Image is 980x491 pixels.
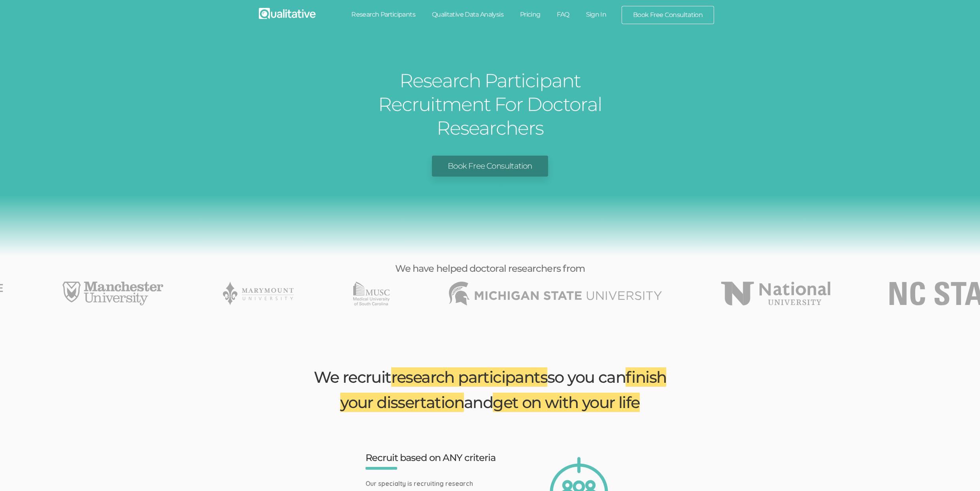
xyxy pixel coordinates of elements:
a: FAQ [548,6,577,23]
a: Qualitative Data Analysis [424,6,512,23]
span: get on with your life [493,393,639,412]
img: Qualitative [259,8,316,19]
img: National University [721,282,830,305]
h3: We have helped doctoral researchers from [300,263,680,274]
li: 22 of 49 [449,282,662,305]
a: Pricing [512,6,549,23]
span: research participants [391,367,547,387]
a: Book Free Consultation [622,6,714,24]
li: 19 of 49 [62,282,164,305]
li: 23 of 49 [721,282,830,305]
img: Michigan State University [449,282,662,305]
span: finish your dissertation [340,367,666,412]
a: Research Participants [343,6,424,23]
a: Sign In [578,6,615,23]
img: Manchester University [62,282,164,305]
h3: Recruit based on ANY criteria [366,453,504,463]
h1: Research Participant Recruitment For Doctoral Researchers [342,69,638,140]
a: Book Free Consultation [432,156,548,177]
h2: We recruit so you can and [306,365,674,415]
li: 20 of 49 [223,282,294,305]
li: 21 of 49 [353,282,390,305]
img: Marymount University [223,282,294,305]
img: Medical University of South Carolina [353,282,390,305]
